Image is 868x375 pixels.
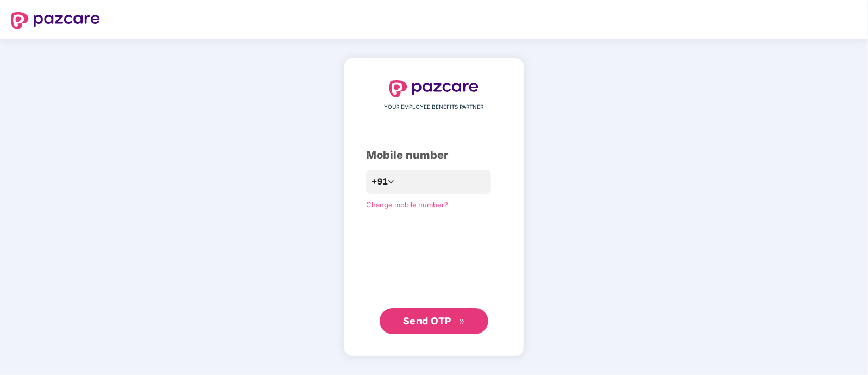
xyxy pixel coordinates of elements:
[366,200,448,209] a: Change mobile number?
[458,318,466,325] span: double-right
[11,12,100,29] img: logo
[372,175,388,188] span: +91
[389,80,479,97] img: logo
[385,103,484,112] span: YOUR EMPLOYEE BENEFITS PARTNER
[403,315,451,327] span: Send OTP
[388,179,394,185] span: down
[380,308,488,334] button: Send OTPdouble-right
[366,147,502,164] div: Mobile number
